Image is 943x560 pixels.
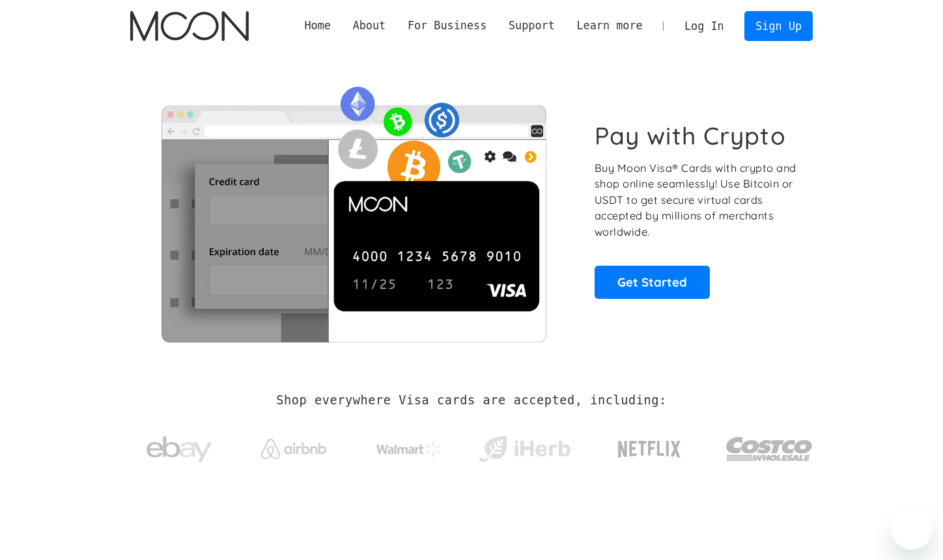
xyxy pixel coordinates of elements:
[498,18,565,34] div: Support
[673,12,735,40] a: Log In
[595,121,786,150] h1: Pay with Crypto
[725,425,813,473] img: Costco
[276,393,666,408] h2: Shop everywhere Visa cards are accepted, including:
[509,18,555,34] div: Support
[744,11,812,40] a: Sign Up
[408,18,486,34] div: For Business
[397,18,498,34] div: For Business
[294,18,342,34] a: Home
[591,420,708,472] a: Netflix
[725,412,813,480] a: Costco
[361,428,458,464] a: Walmart
[595,160,798,240] p: Buy Moon Visa® Cards with crypto and shop online seamlessly! Use Bitcoin or USDT to get secure vi...
[261,439,326,459] img: Airbnb
[617,433,682,466] img: Netflix
[476,432,573,466] img: iHerb
[376,441,442,457] img: Walmart
[576,18,642,34] div: Learn more
[342,18,397,34] div: About
[130,77,576,342] img: Moon Cards let you spend your crypto anywhere Visa is accepted.
[595,266,710,298] a: Get Started
[566,18,654,34] div: Learn more
[891,508,933,550] iframe: Pulsante per aprire la finestra di messaggistica
[476,419,573,473] a: iHerb
[130,11,248,41] a: home
[353,18,386,34] div: About
[130,11,248,41] img: Moon Logo
[147,429,212,470] img: ebay
[130,416,227,477] a: ebay
[246,426,343,466] a: Airbnb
